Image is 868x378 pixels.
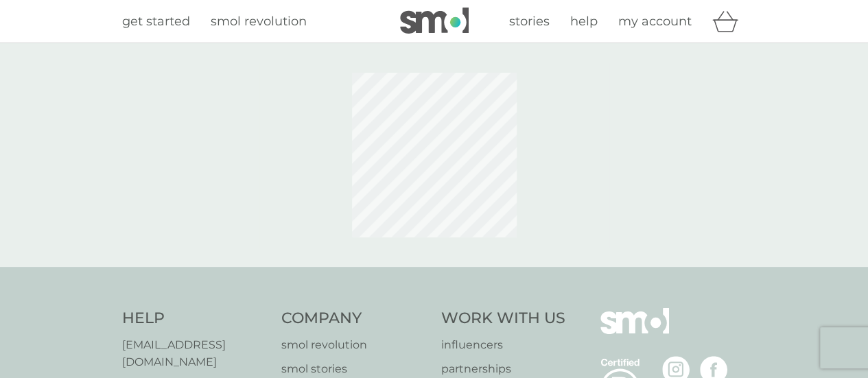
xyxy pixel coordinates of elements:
a: influencers [441,336,565,354]
a: my account [618,12,692,32]
span: get started [122,14,190,29]
span: stories [509,14,550,29]
a: smol revolution [281,336,427,354]
span: smol revolution [211,14,307,29]
div: basket [712,8,747,35]
a: partnerships [441,360,565,378]
a: help [570,12,598,32]
img: smol [400,8,469,34]
span: help [570,14,598,29]
a: smol stories [281,360,427,378]
h4: Help [122,308,268,329]
a: stories [509,12,550,32]
img: smol [600,308,669,355]
a: [EMAIL_ADDRESS][DOMAIN_NAME] [122,336,268,371]
h4: Work With Us [441,308,565,329]
h4: Company [281,308,427,329]
a: get started [122,12,190,32]
span: my account [618,14,692,29]
a: smol revolution [211,12,307,32]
